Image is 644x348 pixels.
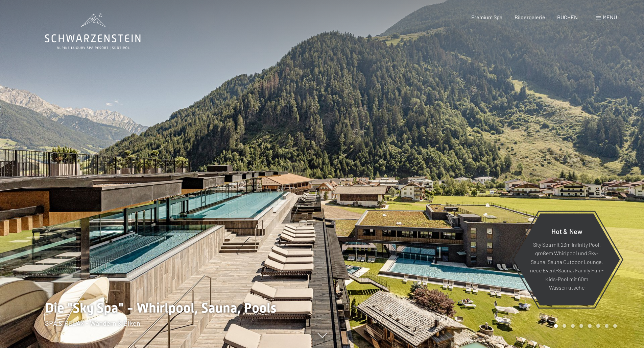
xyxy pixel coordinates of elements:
div: Carousel Page 2 [563,324,566,328]
a: Hot & New Sky Spa mit 23m Infinity Pool, großem Whirlpool und Sky-Sauna, Sauna Outdoor Lounge, ne... [513,213,620,306]
a: Premium Spa [471,14,502,20]
a: Bildergalerie [515,14,545,20]
p: Sky Spa mit 23m Infinity Pool, großem Whirlpool und Sky-Sauna, Sauna Outdoor Lounge, neue Event-S... [530,240,603,292]
div: Carousel Page 5 [588,324,592,328]
div: Carousel Page 7 [605,324,609,328]
div: Carousel Page 6 [596,324,600,328]
span: Menü [603,14,617,20]
div: Carousel Page 3 [571,324,575,328]
a: BUCHEN [557,14,578,20]
div: Carousel Pagination [552,324,617,328]
div: Carousel Page 1 (Current Slide) [554,324,558,328]
div: Carousel Page 8 [613,324,617,328]
div: Carousel Page 4 [579,324,583,328]
span: Hot & New [551,227,582,235]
